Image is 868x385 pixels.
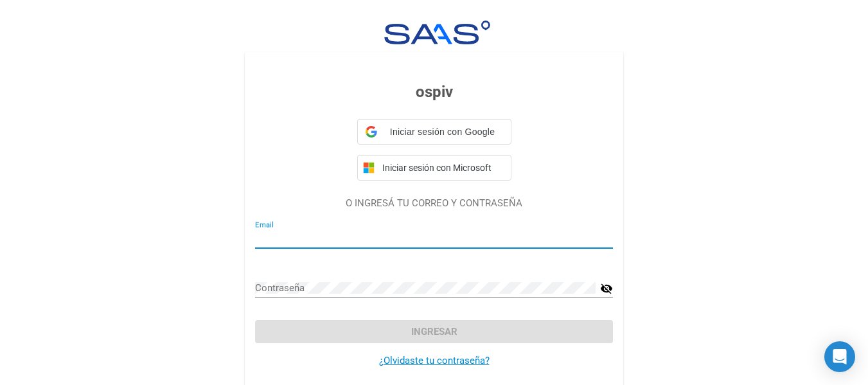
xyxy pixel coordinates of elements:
[824,341,855,372] div: Open Intercom Messenger
[255,320,613,343] button: Ingresar
[255,196,613,211] p: O INGRESÁ TU CORREO Y CONTRASEÑA
[600,281,613,296] mat-icon: visibility_off
[380,163,506,173] span: Iniciar sesión con Microsoft
[411,326,457,337] span: Ingresar
[255,80,613,103] h3: ospiv
[382,125,503,139] span: Iniciar sesión con Google
[357,119,511,145] div: Iniciar sesión con Google
[379,355,490,366] a: ¿Olvidaste tu contraseña?
[357,155,511,181] button: Iniciar sesión con Microsoft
